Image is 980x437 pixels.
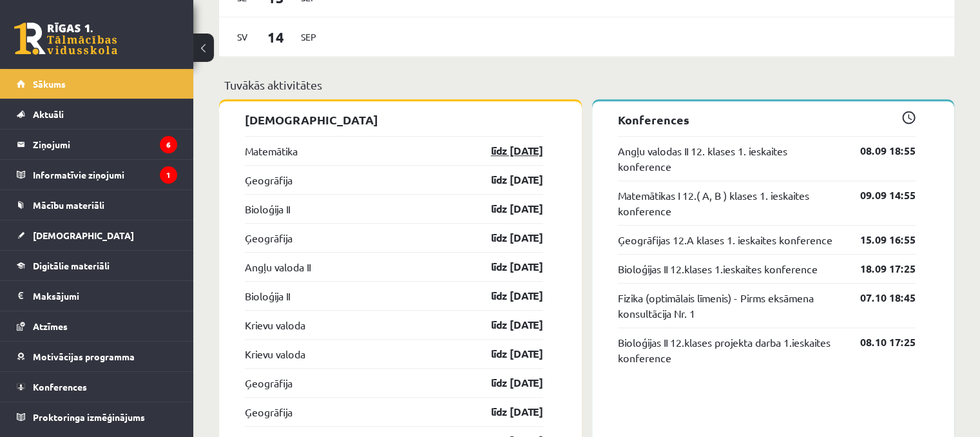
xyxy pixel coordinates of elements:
[245,288,290,304] a: Bioloģija II
[17,402,177,432] a: Proktoringa izmēģinājums
[468,259,543,275] a: līdz [DATE]
[618,111,916,128] p: Konferences
[17,220,177,250] a: [DEMOGRAPHIC_DATA]
[468,375,543,391] a: līdz [DATE]
[468,317,543,333] a: līdz [DATE]
[245,230,293,246] a: Ģeogrāfija
[33,351,135,362] span: Motivācijas programma
[33,320,68,332] span: Atzīmes
[618,261,818,277] a: Bioloģijas II 12.klases 1.ieskaites konference
[256,26,296,48] span: 14
[245,375,293,391] a: Ģeogrāfija
[245,259,311,275] a: Angļu valoda II
[17,251,177,280] a: Digitālie materiāli
[468,346,543,362] a: līdz [DATE]
[245,172,293,188] a: Ģeogrāfija
[245,404,293,420] a: Ģeogrāfija
[229,27,256,47] span: Sv
[33,160,177,189] legend: Informatīvie ziņojumi
[33,411,145,423] span: Proktoringa izmēģinājums
[245,201,290,217] a: Bioloģija II
[17,99,177,129] a: Aktuāli
[33,260,110,271] span: Digitālie materiāli
[468,172,543,188] a: līdz [DATE]
[17,69,177,99] a: Sākums
[33,199,104,211] span: Mācību materiāli
[618,335,841,365] a: Bioloģijas II 12.klases projekta darba 1.ieskaites konference
[17,130,177,159] a: Ziņojumi6
[160,166,177,184] i: 1
[17,311,177,341] a: Atzīmes
[33,381,87,393] span: Konferences
[33,78,66,90] span: Sākums
[618,188,841,218] a: Matemātikas I 12.( A, B ) klases 1. ieskaites konference
[245,143,298,159] a: Matemātika
[224,76,949,93] p: Tuvākās aktivitātes
[618,143,841,174] a: Angļu valodas II 12. klases 1. ieskaites konference
[841,261,916,277] a: 18.09 17:25
[841,143,916,159] a: 08.09 18:55
[33,229,134,241] span: [DEMOGRAPHIC_DATA]
[468,404,543,420] a: līdz [DATE]
[17,342,177,371] a: Motivācijas programma
[618,290,841,321] a: Fizika (optimālais līmenis) - Pirms eksāmena konsultācija Nr. 1
[160,136,177,153] i: 6
[17,281,177,311] a: Maksājumi
[14,23,117,55] a: Rīgas 1. Tālmācības vidusskola
[468,288,543,304] a: līdz [DATE]
[33,130,177,159] legend: Ziņojumi
[33,108,64,120] span: Aktuāli
[841,335,916,350] a: 08.10 17:25
[245,111,543,128] p: [DEMOGRAPHIC_DATA]
[295,27,322,47] span: Sep
[618,232,832,248] a: Ģeogrāfijas 12.A klases 1. ieskaites konference
[468,201,543,217] a: līdz [DATE]
[17,190,177,220] a: Mācību materiāli
[245,346,305,362] a: Krievu valoda
[841,232,916,248] a: 15.09 16:55
[245,317,305,333] a: Krievu valoda
[17,160,177,189] a: Informatīvie ziņojumi1
[841,290,916,306] a: 07.10 18:45
[468,230,543,246] a: līdz [DATE]
[468,143,543,159] a: līdz [DATE]
[33,281,177,311] legend: Maksājumi
[841,188,916,203] a: 09.09 14:55
[17,372,177,402] a: Konferences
